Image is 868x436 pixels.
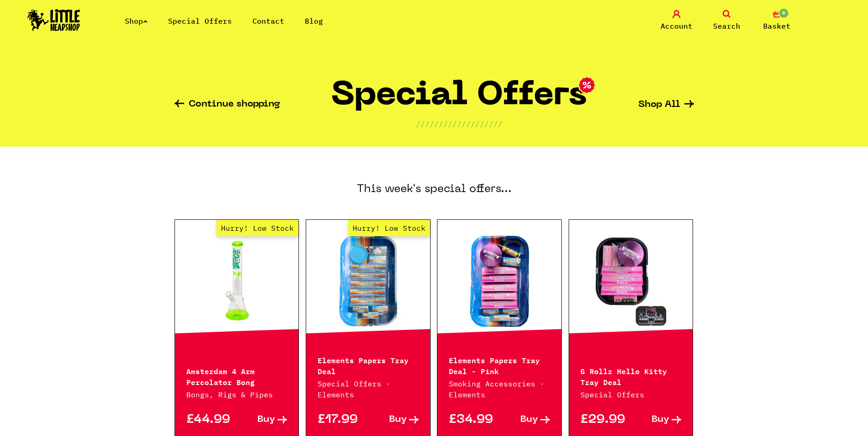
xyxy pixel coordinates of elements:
a: Special Offers [168,16,232,25]
span: Account [661,20,693,31]
a: Buy [631,415,682,425]
a: Search [704,10,750,31]
h1: Special Offers [331,81,587,118]
span: Buy [652,415,669,425]
img: Little Head Shop Logo [27,9,80,31]
span: 0 [778,8,789,19]
p: Amsterdam 4 Arm Percolator Bong [186,365,288,387]
a: Shop [125,16,148,25]
a: Blog [305,16,323,25]
p: Bongs, Rigs & Pipes [186,389,288,400]
p: £44.99 [186,415,237,425]
p: G Rollz Hello Kitty Tray Deal [580,365,682,387]
a: Buy [499,415,550,425]
a: 0 Basket [754,10,800,31]
a: Hurry! Low Stock [175,236,299,327]
p: Elements Papers Tray Deal [318,354,419,376]
span: Basket [763,20,791,31]
a: Buy [368,415,419,425]
a: Hurry! Low Stock [306,236,430,327]
span: Buy [257,415,275,425]
p: Elements Papers Tray Deal - Pink [449,354,550,376]
span: Search [713,20,740,31]
p: £34.99 [449,415,499,425]
a: Buy [236,415,287,425]
span: Hurry! Low Stock [216,220,298,236]
span: Hurry! Low Stock [348,220,430,236]
span: Buy [389,415,407,425]
h3: This week's special offers... [175,147,694,219]
a: Continue shopping [175,100,280,110]
a: Shop All [638,100,694,110]
a: Contact [252,16,284,25]
p: £17.99 [318,415,368,425]
p: £29.99 [580,415,631,425]
p: Smoking Accessories · Elements [449,378,550,400]
span: Buy [520,415,538,425]
p: /////////////////// [416,118,503,129]
p: Special Offers · Elements [318,378,419,400]
p: Special Offers [580,389,682,400]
